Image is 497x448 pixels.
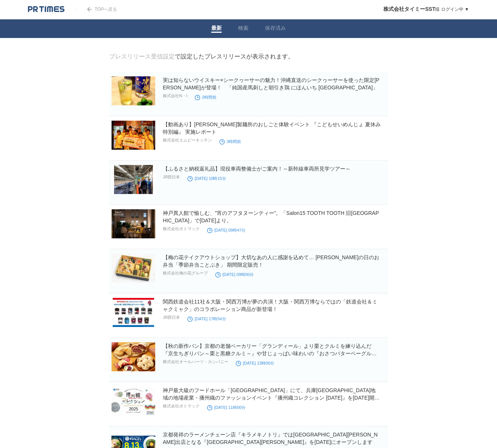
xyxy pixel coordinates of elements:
[163,226,200,232] p: 株式会社ポトマック
[163,432,378,445] a: 京都発祥のラーメンチェーン店『キラメキノトリ』では[GEOGRAPHIC_DATA][PERSON_NAME]出店となる『[GEOGRAPHIC_DATA][PERSON_NAME]』を[DAT...
[109,53,175,60] a: プレスリリース受信設定
[163,210,379,223] a: 神戸異人館で愉しむ、”宵のアフタヌーンティー”。「Salon15 TOOTH TOOTH 旧[GEOGRAPHIC_DATA]」で[DATE]より。
[236,361,274,365] time: [DATE] 13時00分
[163,315,180,320] p: JR西日本
[163,254,379,268] a: 【梅の花テイクアウトショップ】大切なあの人に感謝を込めて… [PERSON_NAME]の日のお弁当「季節弁当ことぶき」 期間限定販売！
[187,176,226,181] time: [DATE] 10時15分
[111,254,155,283] img: 【梅の花テイクアウトショップ】大切なあの人に感謝を込めて… 敬老の日のお弁当「季節弁当ことぶき」 期間限定販売！
[111,165,155,194] img: 【ふるさと納税返礼品】現役車両整備士がご案内！～新幹線車両所見学ツアー～
[211,25,222,33] a: 最新
[111,76,155,105] img: 実は知らないウイスキー×シークヮーサーの魅力！沖縄直送のシークヮーサーを使った限定ドリンクが登場！ 「純国産馬刺しと朝引き鶏 にほんいち 大阪堺筋本町店」
[187,317,226,321] time: [DATE] 17時54分
[163,166,351,172] a: 【ふるさと納税返礼品】現役車両整備士がご案内！～新幹線車両所見学ツアー～
[87,7,92,12] img: arrow.png
[109,53,294,61] div: で設定したプレスリリースが表示されます。
[163,387,380,408] a: 神戸最大級のフードホール「[GEOGRAPHIC_DATA]」にて、兵庫[GEOGRAPHIC_DATA]地域の地場産業・播州織のファッションイベント『播州織コレクション [DATE]』を[DA...
[163,359,228,365] p: 株式会社オールハーツ・カンパニー
[238,25,248,33] a: 検索
[163,137,212,143] p: 株式会社エムピーキッチン
[383,6,435,12] span: 株式会社タイミーSST
[163,270,208,276] p: 株式会社梅の花グループ
[163,93,187,99] p: 株式会社N・I
[163,403,200,409] p: 株式会社ポトマック
[163,299,377,312] a: 関西鉄道会社11社＆大阪・関西万博が夢の共演！大阪・関西万博ならではの「鉄道会社＆ミャクミャク」のコラボレーション商品が新登場！
[163,343,377,364] a: 【秋の新作パン】京都の老舗ベーカリー「グランディール」より栗とクルミを練り込んだ『京生ちぎりパン～栗と黒糖クルミ～』や甘じょっぱい味わいの『おさつバターベーグル～紫芋～』など“秋の味覚”の新商品が登場
[163,174,180,180] p: JR西日本
[76,7,117,12] a: TOPへ戻る
[111,209,155,238] img: 神戸異人館で愉しむ、”宵のアフタヌーンティー”。「Salon15 TOOTH TOOTH 旧神戸居留地十五番館」で8月19日（火）より。
[207,405,246,410] time: [DATE] 11時00分
[207,228,246,232] time: [DATE] 09時47分
[111,342,155,371] img: 【秋の新作パン】京都の老舗ベーカリー「グランディール」より栗とクルミを練り込んだ『京生ちぎりパン～栗と黒糖クルミ～』や甘じょっぱい味わいの『おさつバターベーグル～紫芋～』など“秋の味覚”の新商品が登場
[111,121,155,150] img: 【動画あり】三田製麺所のおしごと体験イベント 『こどもせいめんじょ 夏休み特別編』 実施レポート
[195,95,216,99] time: 2時間前
[265,25,286,33] a: 保存済み
[383,7,469,12] a: 株式会社タイミーSST様 ログイン中 ▼
[111,387,155,416] img: 神戸最大級のフードホール「TOOTH MART」にて、兵庫北播磨地域の地場産業・播州織のファッションイベント『播州織コレクション 2025』を8/30（土）開催！
[163,77,379,90] a: 実は知らないウイスキー×シークヮーサーの魅力！沖縄直送のシークヮーサーを使った限定[PERSON_NAME]が登場！ 「純国産馬刺しと朝引き鶏 にほんいち [GEOGRAPHIC_DATA]」
[163,121,381,135] a: 【動画あり】[PERSON_NAME]製麺所のおしごと体験イベント 『こどもせいめんじょ 夏休み特別編』 実施レポート
[111,298,155,327] img: 関西鉄道会社11社＆大阪・関西万博が夢の共演！大阪・関西万博ならではの「鉄道会社＆ミャクミャク」のコラボレーション商品が新登場！
[215,272,254,277] time: [DATE] 09時00分
[28,6,64,13] img: logo.png
[219,139,241,144] time: 3時間前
